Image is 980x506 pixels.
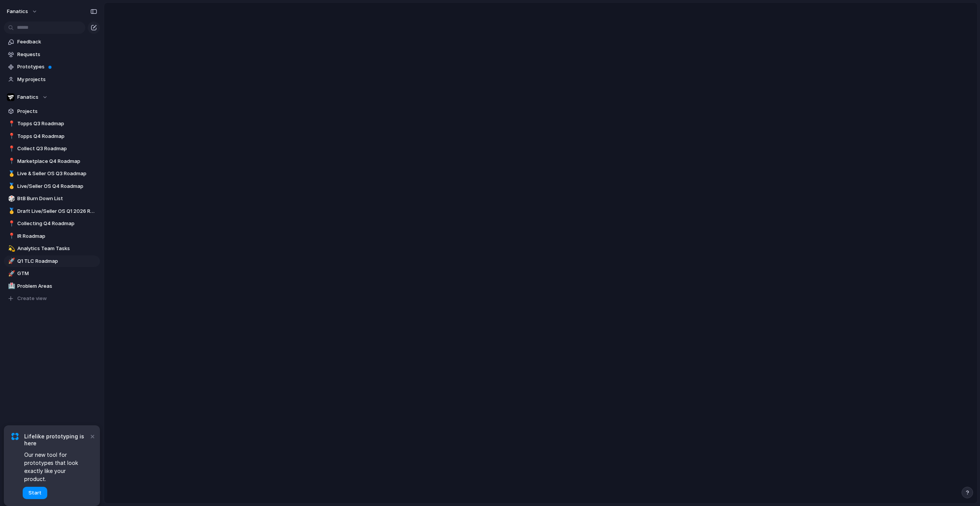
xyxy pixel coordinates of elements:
span: Problem Areas [17,282,97,290]
a: 📍Topps Q4 Roadmap [4,131,100,142]
span: BtB Burn Down List [17,195,97,202]
div: 📍 [8,157,13,166]
span: Start [28,489,42,497]
span: Our new tool for prototypes that look exactly like your product. [24,451,88,483]
div: 🎲 [8,194,13,203]
button: 📍 [7,145,15,153]
a: My projects [4,74,100,85]
button: 📍 [7,232,15,240]
span: My projects [17,76,97,83]
div: 💫 [8,244,13,253]
span: fanatics [7,8,28,15]
a: 🥇Live & Seller OS Q3 Roadmap [4,168,100,179]
button: Create view [4,293,100,304]
a: 📍IR Roadmap [4,231,100,242]
div: 📍 [8,119,13,128]
button: 🎲 [7,195,15,202]
span: Collect Q3 Roadmap [17,145,97,153]
a: 🥇Live/Seller OS Q4 Roadmap [4,181,100,192]
button: 🥇 [7,207,15,215]
button: 🥇 [7,170,15,178]
button: 📍 [7,120,15,128]
div: 🥇 [8,207,13,216]
a: 🎲BtB Burn Down List [4,193,100,204]
button: 📍 [7,220,15,227]
a: Requests [4,49,100,60]
a: 📍Collecting Q4 Roadmap [4,218,100,229]
span: GTM [17,270,97,277]
a: 💫Analytics Team Tasks [4,243,100,254]
a: 🚀GTM [4,268,100,279]
span: Draft Live/Seller OS Q1 2026 Roadmap [17,207,97,215]
span: Live/Seller OS Q4 Roadmap [17,182,97,190]
a: Prototypes [4,61,100,73]
button: 📍 [7,133,15,140]
div: 📍 [8,144,13,153]
div: 🥇 [8,169,13,178]
span: Requests [17,51,97,58]
span: IR Roadmap [17,232,97,240]
span: Lifelike prototyping is here [24,433,88,447]
span: Projects [17,108,97,115]
a: 🚀Q1 TLC Roadmap [4,255,100,267]
span: Fanatics [17,93,38,101]
span: Analytics Team Tasks [17,245,97,252]
a: 📍Topps Q3 Roadmap [4,118,100,129]
a: 📍Marketplace Q4 Roadmap [4,156,100,167]
div: 🥇 [8,182,13,191]
span: Q1 TLC Roadmap [17,257,97,265]
span: Collecting Q4 Roadmap [17,220,97,227]
span: Topps Q4 Roadmap [17,133,97,140]
a: 📍Collect Q3 Roadmap [4,143,100,154]
button: 🥇 [7,182,15,190]
a: Projects [4,106,100,117]
span: Live & Seller OS Q3 Roadmap [17,170,97,178]
div: 📍 [8,232,13,241]
button: 🚀 [7,257,15,265]
button: 🚀 [7,270,15,277]
button: Fanatics [4,91,100,103]
span: Prototypes [17,63,97,71]
div: 🏥 [8,282,13,290]
button: 📍 [7,158,15,165]
div: 🚀 [8,269,13,278]
button: Start [23,487,47,499]
button: Dismiss [88,431,97,441]
div: 🚀 [8,257,13,265]
button: fanatics [3,5,42,18]
span: Feedback [17,38,97,46]
span: Create view [17,295,47,302]
div: 📍 [8,219,13,228]
button: 🏥 [7,282,15,290]
a: Feedback [4,36,100,48]
a: 🏥Problem Areas [4,280,100,292]
button: 💫 [7,245,15,252]
div: 📍 [8,132,13,141]
span: Topps Q3 Roadmap [17,120,97,128]
a: 🥇Draft Live/Seller OS Q1 2026 Roadmap [4,206,100,217]
span: Marketplace Q4 Roadmap [17,158,97,165]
